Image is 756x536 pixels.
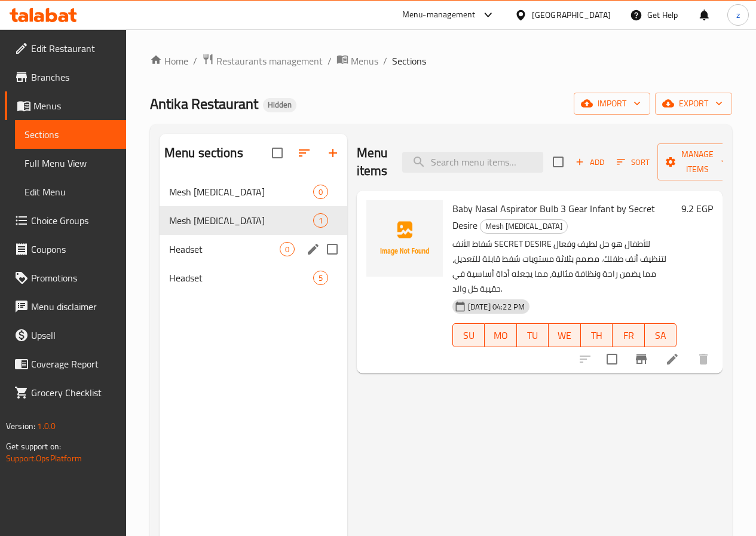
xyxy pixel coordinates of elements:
span: 0 [280,244,294,255]
h2: Menu items [357,144,388,180]
span: Sort sections [290,139,319,167]
div: Mesh Nebulizer [480,219,568,234]
span: Select all sections [265,140,290,166]
span: Sort items [609,153,657,171]
span: FR [617,327,639,344]
button: Branch-specific-item [627,345,656,373]
span: 0 [314,186,328,198]
div: items [313,213,328,228]
span: Promotions [31,271,117,285]
span: Version: [6,418,35,434]
span: SU [458,327,480,344]
span: Upsell [31,328,117,342]
span: TH [586,327,608,344]
button: export [655,93,732,115]
button: Add [571,153,609,171]
a: Edit menu item [665,352,680,366]
span: Branches [31,70,117,84]
div: Mesh Nebulizer [169,213,313,228]
a: Branches [5,63,126,91]
span: Antika Restaurant [150,90,258,117]
span: Sort [617,155,650,169]
button: delete [689,345,718,373]
a: Home [150,54,188,68]
a: Coverage Report [5,350,126,378]
button: Sort [614,153,653,171]
a: Menus [336,53,378,69]
button: SA [645,323,677,347]
span: Sections [25,127,117,142]
a: Edit Restaurant [5,34,126,63]
button: TH [581,323,613,347]
span: Edit Restaurant [31,41,117,56]
span: Menu disclaimer [31,299,117,314]
span: Grocery Checklist [31,385,117,400]
span: Restaurants management [216,54,323,68]
span: z [736,8,740,22]
div: Hidden [263,98,296,112]
span: Add item [571,153,609,171]
button: edit [304,240,322,258]
span: Mesh [MEDICAL_DATA] [169,213,313,228]
span: Get support on: [6,439,61,454]
div: Menu-management [402,8,476,22]
h2: Menu sections [164,144,243,162]
li: / [193,54,197,68]
a: Menus [5,91,126,120]
span: MO [489,327,512,344]
span: Coverage Report [31,357,117,371]
span: Coupons [31,242,117,256]
div: Mesh Nebulizer [169,185,313,199]
span: Headset [169,242,280,256]
span: TU [522,327,544,344]
div: Headset5 [160,264,347,292]
li: / [328,54,332,68]
span: Manage items [667,147,728,177]
a: Support.OpsPlatform [6,451,82,466]
div: items [313,185,328,199]
div: items [313,271,328,285]
span: Select to update [599,347,625,372]
span: Baby Nasal Aspirator Bulb 3 Gear Infant by Secret Desire [452,200,655,234]
span: Hidden [263,100,296,110]
span: Menus [33,99,117,113]
span: Mesh [MEDICAL_DATA] [480,219,567,233]
span: Choice Groups [31,213,117,228]
span: [DATE] 04:22 PM [463,301,529,313]
span: 1.0.0 [37,418,56,434]
button: SU [452,323,485,347]
button: import [574,93,650,115]
div: [GEOGRAPHIC_DATA] [532,8,611,22]
a: Choice Groups [5,206,126,235]
div: Headset0edit [160,235,347,264]
span: Headset [169,271,313,285]
a: Coupons [5,235,126,264]
span: Sections [392,54,426,68]
button: WE [549,323,580,347]
input: search [402,152,543,173]
span: WE [553,327,576,344]
a: Edit Menu [15,177,126,206]
a: Grocery Checklist [5,378,126,407]
span: 1 [314,215,328,226]
a: Promotions [5,264,126,292]
nav: breadcrumb [150,53,732,69]
a: Menu disclaimer [5,292,126,321]
span: Edit Menu [25,185,117,199]
h6: 9.2 EGP [681,200,713,217]
li: / [383,54,387,68]
button: TU [517,323,549,347]
button: Manage items [657,143,737,180]
div: Mesh [MEDICAL_DATA]0 [160,177,347,206]
a: Upsell [5,321,126,350]
p: شفاط الأنف SECRET DESIRE للأطفال هو حل لطيف وفعال لتنظيف أنف طفلك. مصمم بثلاثة مستويات شفط قابلة ... [452,237,677,296]
div: items [280,242,295,256]
a: Sections [15,120,126,149]
a: Full Menu View [15,149,126,177]
a: Restaurants management [202,53,323,69]
button: MO [485,323,516,347]
span: Add [574,155,606,169]
div: Mesh [MEDICAL_DATA]1 [160,206,347,235]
